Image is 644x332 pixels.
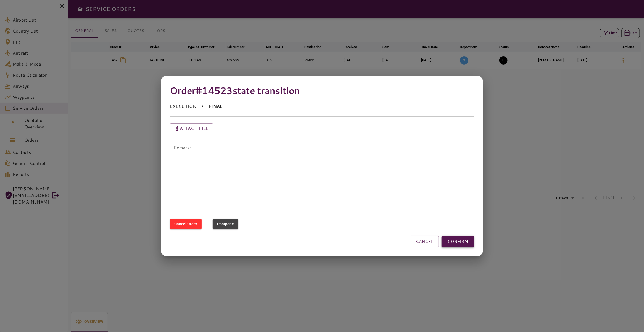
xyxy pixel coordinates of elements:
button: Attach file [170,123,213,133]
p: FINAL [208,103,222,109]
button: Postpone [213,219,238,229]
button: CONFIRM [442,236,474,247]
p: Attach file [180,125,209,132]
p: EXECUTION [170,103,196,109]
button: CANCEL [410,236,439,247]
h4: Order #14523 state transition [170,85,474,96]
button: Cancel Order [170,219,202,229]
